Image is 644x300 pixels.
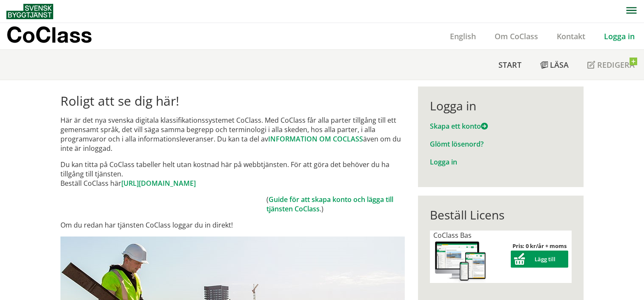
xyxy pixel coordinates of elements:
td: ( .) [266,195,405,213]
a: English [441,31,485,41]
span: Läsa [550,60,569,70]
a: Om CoClass [485,31,547,41]
h1: Roligt att se dig här! [60,93,405,109]
a: Glömt lösenord? [430,139,484,149]
div: Beställ Licens [430,208,572,222]
a: INFORMATION OM COCLASS [268,134,363,144]
p: Här är det nya svenska digitala klassifikationssystemet CoClass. Med CoClass får alla parter till... [60,115,405,153]
span: CoClass Bas [433,231,472,240]
a: Logga in [430,157,457,167]
div: Logga in [430,98,572,113]
a: Logga in [595,31,644,41]
img: coclass-license.jpg [433,240,488,283]
p: Om du redan har tjänsten CoClass loggar du in direkt! [60,220,405,230]
a: Lägg till [511,255,568,263]
p: Du kan titta på CoClass tabeller helt utan kostnad här på webbtjänsten. För att göra det behöver ... [60,160,405,188]
a: Guide för att skapa konto och lägga till tjänsten CoClass [266,195,393,213]
strong: Pris: 0 kr/år + moms [512,242,567,250]
a: Läsa [531,50,578,80]
span: Start [498,60,521,70]
img: Svensk Byggtjänst [6,4,53,19]
a: Skapa ett konto [430,121,488,131]
button: Lägg till [511,251,568,268]
a: Kontakt [547,31,595,41]
p: CoClass [6,30,92,40]
a: Start [489,50,531,80]
a: [URL][DOMAIN_NAME] [121,179,196,188]
a: CoClass [6,23,110,49]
